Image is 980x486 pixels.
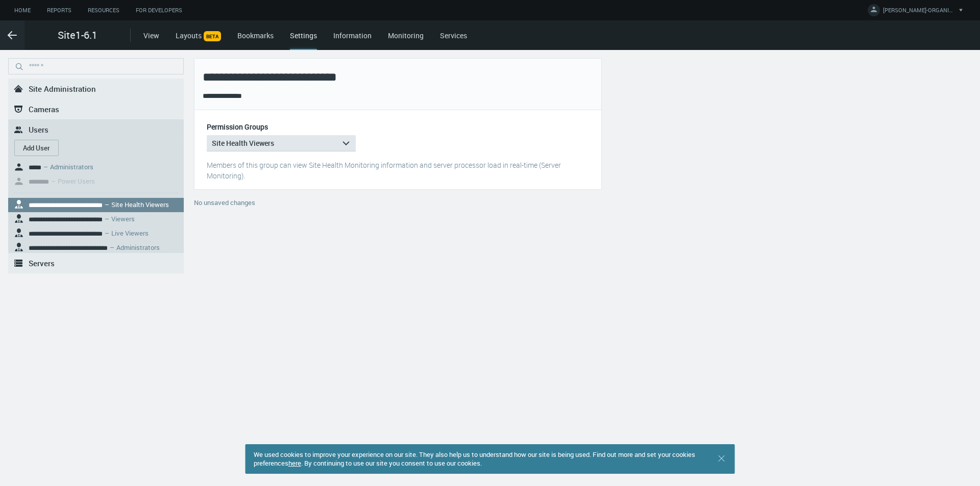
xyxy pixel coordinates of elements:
a: Information [333,31,372,40]
nx-search-highlight: Site Health Viewers [111,200,169,209]
span: Users [29,124,48,135]
span: . By continuing to use our site you consent to use our cookies. [301,458,482,468]
nx-search-highlight: Live Viewers [111,228,149,238]
a: Reports [39,4,80,17]
label: Permission Groups [207,123,268,131]
span: Site Health Viewers [212,138,274,148]
span: Servers [29,258,55,268]
div: No unsaved changes [194,198,602,214]
a: Services [440,31,467,40]
span: [PERSON_NAME]-ORGANIZATION-TEST M. [883,6,954,18]
span: – [105,200,109,209]
span: – [105,214,109,223]
span: We used cookies to improve your experience on our site. They also help us to understand how our s... [254,450,695,468]
nx-search-highlight: Administrators [50,162,93,171]
a: Monitoring [388,31,424,40]
nx-search-highlight: Power Users [58,176,95,186]
a: Bookmarks [237,31,274,40]
a: View [143,31,159,40]
span: Cameras [29,104,59,114]
nx-search-highlight: Viewers [111,214,135,223]
div: Settings [290,30,317,50]
span: Members of this group can view Site Health Monitoring information and server processor load in re... [207,160,561,181]
nx-search-highlight: Administrators [116,243,160,252]
span: – [43,162,48,171]
button: Site Health Viewers [207,135,356,151]
span: Site1-6.1 [58,28,97,43]
span: – [51,176,56,186]
a: For Developers [128,4,190,17]
span: Site Administration [29,84,96,94]
a: Home [6,4,39,17]
a: LayoutsBETA [176,31,221,40]
button: Add User [14,140,59,156]
span: BETA [204,31,221,41]
span: – [110,243,114,252]
span: – [105,228,109,238]
a: Resources [80,4,128,17]
a: here [288,458,301,468]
